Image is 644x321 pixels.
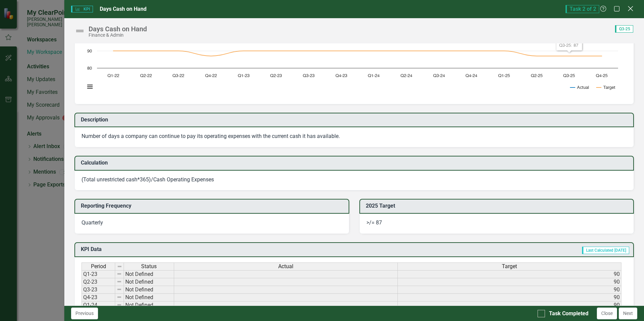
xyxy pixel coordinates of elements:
[124,278,174,286] td: Not Defined
[549,310,588,318] div: Task Completed
[140,74,152,78] text: Q2-22
[85,82,95,92] button: View chart menu, Chart
[124,270,174,278] td: Not Defined
[597,85,615,90] button: Show Target
[141,263,157,270] span: Status
[303,74,315,78] text: Q3-23
[278,263,293,270] span: Actual
[205,74,217,78] text: Q4-22
[366,219,382,226] span: >/= 87
[498,74,510,78] text: Q1-25
[117,294,122,300] img: 8DAGhfEEPCf229AAAAAElFTkSuQmCC
[563,74,575,78] text: Q3-25
[71,308,98,319] button: Previous
[81,117,630,123] h3: Description
[398,301,621,309] td: 90
[398,294,621,301] td: 90
[82,176,627,184] p: (Total unrestricted cash*365)/Cash Operating Expenses
[398,278,621,286] td: 90
[71,6,93,12] span: KPI
[270,74,282,78] text: Q2-23
[117,287,122,292] img: 8DAGhfEEPCf229AAAAAElFTkSuQmCC
[172,74,184,78] text: Q3-22
[400,74,412,78] text: Q2-24
[570,85,589,90] button: Show Actual
[81,203,345,209] h3: Reporting Frequency
[74,214,349,234] div: Quarterly
[366,203,630,209] h3: 2025 Target
[100,6,147,12] span: Days Cash on Hand
[466,74,478,78] text: Q4-24
[87,66,92,71] text: 80
[566,5,599,13] span: Task 2 of 2
[335,74,347,78] text: Q4-23
[89,25,147,33] div: Days Cash on Hand
[74,26,85,36] img: Not Defined
[117,302,122,308] img: 8DAGhfEEPCf229AAAAAElFTkSuQmCC
[107,74,119,78] text: Q1-22
[368,74,380,78] text: Q1-24
[433,74,445,78] text: Q3-24
[82,294,115,301] td: Q4-23
[89,33,147,38] div: Finance & Admin
[619,308,637,319] button: Next
[398,270,621,278] td: 90
[398,286,621,294] td: 90
[82,301,115,309] td: Q1-24
[82,133,627,140] p: Number of days a company can continue to pay its operating expenses with the current cash it has ...
[82,270,115,278] td: Q1-23
[91,263,106,270] span: Period
[117,279,122,284] img: 8DAGhfEEPCf229AAAAAElFTkSuQmCC
[82,278,115,286] td: Q2-23
[531,74,543,78] text: Q2-25
[82,286,115,294] td: Q3-23
[117,264,122,269] img: 8DAGhfEEPCf229AAAAAElFTkSuQmCC
[582,247,629,254] span: Last Calculated [DATE]
[502,263,517,270] span: Target
[117,271,122,277] img: 8DAGhfEEPCf229AAAAAElFTkSuQmCC
[597,308,617,319] button: Close
[124,294,174,301] td: Not Defined
[81,160,630,166] h3: Calculation
[87,49,92,53] text: 90
[124,286,174,294] td: Not Defined
[615,25,633,33] span: Q3-25
[596,74,608,78] text: Q4-25
[238,74,250,78] text: Q1-23
[124,301,174,309] td: Not Defined
[81,246,248,252] h3: KPI Data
